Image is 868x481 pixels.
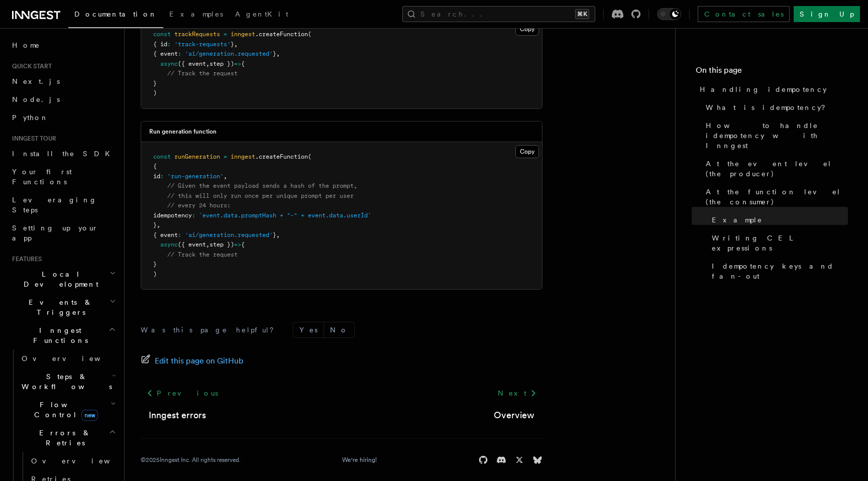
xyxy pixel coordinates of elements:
span: : [178,50,181,57]
span: Handling idempotency [700,84,827,94]
a: Edit this page on GitHub [141,354,244,368]
span: ) [153,271,157,278]
span: Events & Triggers [8,297,110,317]
span: Documentation [74,10,157,18]
a: Writing CEL expressions [708,229,848,257]
span: AgentKit [235,10,288,18]
a: Next.js [8,72,118,90]
a: Examples [163,3,229,27]
span: => [234,241,241,248]
a: At the event level (the producer) [702,155,848,183]
span: = [224,31,227,38]
span: { [153,163,157,170]
span: // this will only run once per unique prompt per user [167,192,354,199]
a: We're hiring! [342,456,377,464]
span: : [160,173,164,180]
button: Errors & Retries [18,424,118,452]
span: // Given the event payload sends a hash of the prompt, [167,182,357,189]
button: Events & Triggers [8,293,118,321]
a: What is idempotency? [702,98,848,116]
span: .createFunction [255,153,308,160]
span: , [157,221,160,228]
span: , [234,41,238,48]
span: inngest [231,31,255,38]
span: Quick start [8,62,52,70]
span: inngest [231,153,255,160]
a: Example [708,211,848,229]
span: { event [153,50,178,57]
span: ) [153,89,157,96]
span: Edit this page on GitHub [155,354,244,368]
div: © 2025 Inngest Inc. All rights reserved. [141,456,241,464]
span: 'run-generation' [167,173,224,180]
span: : [167,41,171,48]
span: Steps & Workflows [18,372,112,392]
span: { event [153,231,178,238]
span: async [160,60,178,67]
span: Example [712,215,763,225]
span: Next.js [12,77,60,85]
span: Leveraging Steps [12,196,97,214]
button: Flow Controlnew [18,396,118,424]
button: Copy [515,23,539,36]
span: // every 24 hours: [167,202,231,209]
span: } [153,221,157,228]
a: Python [8,108,118,127]
a: How to handle idempotency with Inngest [702,116,848,155]
span: What is idempotency? [706,102,832,112]
a: Install the SDK [8,145,118,163]
span: } [231,41,234,48]
span: step }) [209,241,234,248]
span: , [224,173,227,180]
a: Overview [494,408,534,422]
a: AgentKit [229,3,294,27]
span: At the function level (the consumer) [706,187,848,207]
kbd: ⌘K [575,9,589,19]
span: step }) [209,60,234,67]
span: ({ event [178,60,206,67]
span: Overview [22,354,125,363]
button: Yes [293,322,323,337]
a: Overview [27,452,118,470]
span: Errors & Retries [18,428,109,448]
span: const [153,31,171,38]
a: Setting up your app [8,219,118,247]
button: Toggle dark mode [657,8,681,20]
span: { [241,241,245,248]
a: Previous [141,384,224,402]
span: 'ai/generation.requested' [185,50,273,57]
span: async [160,241,178,248]
a: Sign Up [794,6,860,22]
span: } [153,80,157,87]
span: How to handle idempotency with Inngest [706,121,848,151]
span: trackRequests [174,31,220,38]
span: id [153,173,160,180]
a: Home [8,36,118,54]
span: , [276,231,280,238]
h3: Run generation function [149,128,216,136]
span: Examples [169,10,223,18]
a: Inngest errors [149,408,206,422]
button: Search...⌘K [402,6,595,22]
span: Local Development [8,269,110,289]
button: Copy [515,145,539,158]
span: Node.js [12,95,60,103]
span: => [234,60,241,67]
span: } [153,261,157,268]
span: { id [153,41,167,48]
a: Leveraging Steps [8,191,118,219]
span: : [178,231,181,238]
span: Writing CEL expressions [712,233,848,253]
span: idempotency [153,212,192,219]
a: Handling idempotency [696,80,848,98]
span: At the event level (the producer) [706,159,848,179]
a: Node.js [8,90,118,108]
a: Contact sales [698,6,790,22]
span: : [192,212,195,219]
span: = [224,153,227,160]
a: At the function level (the consumer) [702,183,848,211]
span: new [81,410,98,421]
a: Next [492,384,542,402]
span: // Track the request [167,251,238,258]
a: Documentation [68,3,163,28]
